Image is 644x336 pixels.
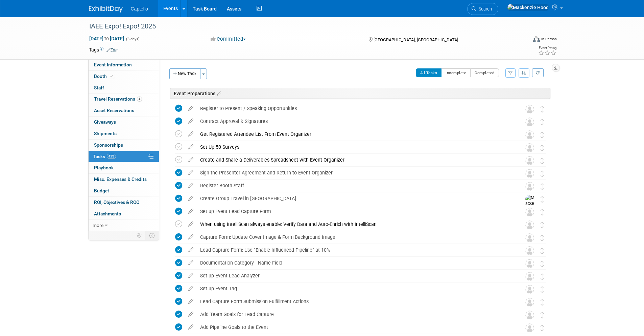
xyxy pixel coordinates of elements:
a: edit [185,170,197,176]
a: Edit sections [215,90,221,97]
a: Travel Reservations4 [89,93,159,105]
span: [GEOGRAPHIC_DATA], [GEOGRAPHIC_DATA] [374,37,458,42]
img: Unassigned [525,285,534,294]
span: Budget [94,188,109,193]
img: Unassigned [525,118,534,126]
img: Unassigned [525,143,534,152]
i: Move task [541,183,544,190]
i: Move task [541,209,544,215]
div: Add Team Goals for Lead Capture [197,309,512,320]
i: Move task [541,325,544,331]
a: Event Information [89,59,159,70]
a: edit [185,195,197,202]
span: Search [476,6,492,12]
i: Move task [541,132,544,138]
div: When using IntelliScan always enable: Verify Data and Auto-Enrich with IntelliScan [197,218,512,230]
span: Travel Reservations [94,96,142,102]
div: Register to Present / Speaking Opportunities [197,103,512,114]
a: edit [185,260,197,266]
div: Create Group Travel in [GEOGRAPHIC_DATA] [197,193,512,204]
img: Unassigned [525,208,534,216]
img: Unassigned [525,169,534,178]
i: Move task [541,299,544,306]
a: edit [185,311,197,317]
a: edit [185,157,197,163]
div: Set up Event Tag [197,283,512,294]
img: Mackenzie Hood [525,195,535,219]
button: Incomplete [441,68,471,77]
i: Move task [541,106,544,112]
a: more [89,220,159,231]
i: Move task [541,286,544,293]
div: Register Booth Staff [197,180,512,191]
a: edit [185,144,197,150]
img: Unassigned [525,272,534,281]
a: Playbook [89,162,159,173]
a: Tasks43% [89,151,159,162]
div: Event Rating [538,46,556,50]
span: Giveaways [94,119,116,125]
img: Unassigned [525,182,534,191]
a: ROI, Objectives & ROO [89,197,159,208]
div: Event Format [487,35,557,45]
a: edit [185,208,197,214]
td: Toggle Event Tabs [145,231,159,240]
i: Move task [541,273,544,280]
div: Set Up 50 Surveys [197,141,512,153]
a: Sponsorships [89,140,159,151]
i: Move task [541,235,544,241]
i: Move task [541,145,544,151]
span: Booth [94,73,115,79]
button: New Task [169,68,200,79]
a: edit [185,324,197,330]
i: Move task [541,157,544,164]
div: Add Pipeline Goals to the Event [197,321,512,333]
img: Unassigned [525,233,534,242]
img: Unassigned [525,298,534,307]
button: Completed [470,68,499,77]
td: Personalize Event Tab Strip [134,231,145,240]
span: 4 [137,97,142,102]
i: Move task [541,248,544,254]
a: Giveaways [89,117,159,128]
a: edit [185,183,197,189]
span: Misc. Expenses & Credits [94,176,147,182]
i: Move task [541,119,544,125]
div: Documentation Category - Name Field [197,257,512,269]
a: edit [185,105,197,111]
button: Committed [208,36,248,43]
div: Capture Form: Update Cover Image & Form Background Image [197,231,512,243]
img: Unassigned [525,259,534,268]
button: All Tasks [416,68,442,77]
a: edit [185,131,197,137]
a: edit [185,118,197,124]
span: [DATE] [DATE] [89,36,124,42]
span: Attachments [94,211,121,216]
div: Contract Approval & Signatures [197,115,512,127]
div: In-Person [541,37,557,42]
i: Move task [541,170,544,177]
a: Search [467,3,498,15]
td: Tags [89,46,118,53]
div: Lead Capture Form: Use "Enable Influenced Pipeline" at 10% [197,244,512,256]
div: Set up Event Lead Capture Form [197,206,512,217]
span: Tasks [93,154,116,159]
span: Playbook [94,165,114,170]
a: edit [185,298,197,304]
div: Event Preparations [170,88,550,99]
span: Event Information [94,62,132,67]
a: edit [185,286,197,292]
a: Booth [89,71,159,82]
div: Set up Event Lead Analyzer [197,270,512,281]
a: Asset Reservations [89,105,159,116]
span: ROI, Objectives & ROO [94,199,139,205]
a: Budget [89,185,159,196]
div: Get Registered Attendee List From Event Organizer [197,128,512,140]
span: Asset Reservations [94,108,134,113]
span: (3 days) [125,37,140,41]
i: Move task [541,196,544,203]
a: edit [185,273,197,279]
img: Unassigned [525,130,534,139]
a: Shipments [89,128,159,139]
span: to [103,36,110,41]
